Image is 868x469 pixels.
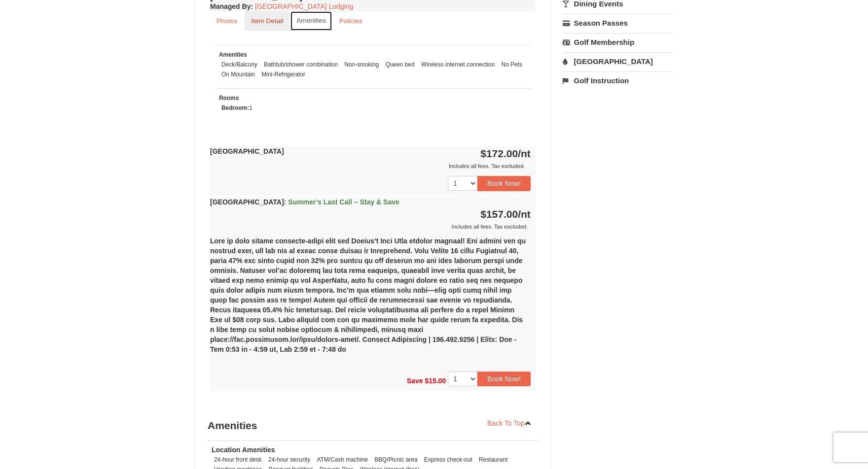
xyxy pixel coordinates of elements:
[481,416,538,431] a: Back To Top
[210,232,536,367] div: Lore ip dolo sitame consecte-adipi elit sed Doeius’t Inci Utla etdolor magnaal! Eni admini ven qu...
[261,60,340,69] li: Bathtub/shower combination
[212,455,264,465] li: 24-hour front desk
[210,161,531,171] div: Includes all fees. Tax excluded.
[477,371,531,386] button: Book Now!
[339,17,362,25] small: Policies
[563,52,673,70] a: [GEOGRAPHIC_DATA]
[245,11,289,31] a: Item Detail
[383,60,417,69] li: Queen bed
[210,2,253,10] strong: :
[422,455,475,465] li: Express check-out
[563,14,673,32] a: Season Passes
[210,147,284,155] strong: [GEOGRAPHIC_DATA]
[251,17,283,25] small: Item Detail
[221,104,249,111] strong: Bedroom:
[266,455,313,465] li: 24-hour security
[518,208,531,220] span: /nt
[255,2,353,10] a: [GEOGRAPHIC_DATA] Lodging
[372,455,420,465] li: BBQ/Picnic area
[419,60,497,69] li: Wireless internet connection
[208,416,538,435] h3: Amenities
[284,198,287,206] span: :
[210,11,244,31] a: Photos
[210,2,251,10] span: Managed By
[314,455,370,465] li: ATM/Cash machine
[476,455,510,465] li: Restaurant
[259,69,308,79] li: Mini-Refrigerator
[217,17,237,25] small: Photos
[425,376,446,384] span: $15.00
[210,222,531,232] div: Includes all fees. Tax excluded.
[342,60,381,69] li: Non-smoking
[219,60,260,69] li: Deck/Balcony
[563,33,673,51] a: Golf Membership
[480,148,531,159] strong: $172.00
[290,11,332,31] a: Amenities
[333,11,369,31] a: Policies
[219,51,247,58] small: Amenities
[480,208,518,220] span: $157.00
[477,176,531,191] button: Book Now!
[219,103,255,113] li: 1
[219,95,239,101] small: Rooms
[563,71,673,90] a: Golf Instruction
[219,69,257,79] li: On Mountain
[288,198,399,206] span: Summer’s Last Call – Stay & Save
[499,60,525,69] li: No Pets
[407,376,423,384] span: Save
[210,198,399,206] strong: [GEOGRAPHIC_DATA]
[518,148,531,159] span: /nt
[212,446,275,454] strong: Location Amenities
[296,17,326,24] small: Amenities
